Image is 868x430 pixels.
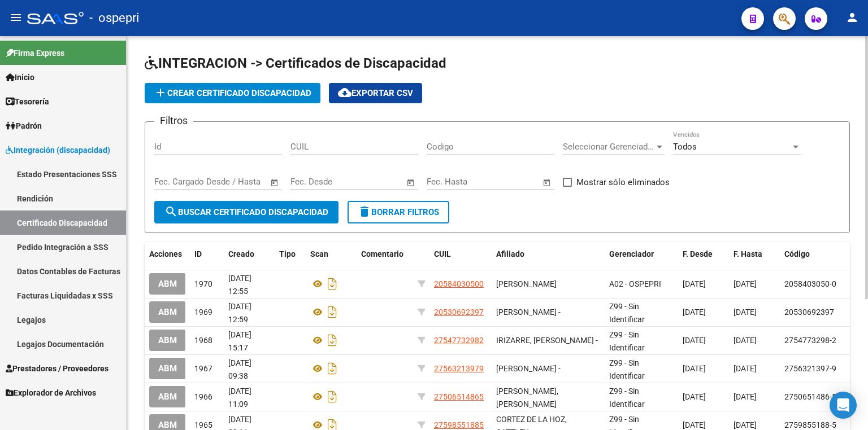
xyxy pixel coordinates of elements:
span: - ospepri [89,6,139,30]
span: Padrón [6,120,42,132]
span: Z99 - Sin Identificar [609,387,645,409]
input: Fecha fin [346,177,401,187]
button: Open calendar [405,176,418,189]
button: Exportar CSV [329,83,422,103]
span: [DATE] [683,308,706,317]
span: Prestadores / Proveedores [6,362,108,375]
span: Z99 - Sin Identificar [609,330,645,352]
span: 1969 [194,308,212,317]
span: 2754773298-2 [784,336,836,345]
datatable-header-cell: Tipo [275,242,306,266]
mat-icon: menu [9,11,23,24]
span: [DATE] [734,336,757,345]
span: 2058403050-0 [784,279,836,288]
span: Tipo [279,249,296,258]
span: Mostrar sólo eliminados [576,175,670,189]
span: [DATE] [734,279,757,288]
datatable-header-cell: Comentario [357,242,413,266]
span: ABM [158,392,177,402]
span: Comentario [361,249,403,258]
span: 1965 [194,420,212,429]
span: Scan [310,249,328,258]
span: Creado [228,249,254,258]
input: Fecha inicio [427,177,472,187]
input: Fecha inicio [290,177,336,187]
button: Buscar Certificado Discapacidad [154,201,338,223]
h3: Filtros [154,113,193,129]
span: 27547732982 [434,336,484,345]
span: ABM [158,279,177,289]
span: [DATE] 09:38 [228,358,251,380]
span: [DATE] [683,420,706,429]
button: ABM [149,358,186,379]
span: ID [194,249,202,258]
span: Integración (discapacidad) [6,144,110,156]
span: 20584030500 [434,279,484,288]
mat-icon: add [154,86,167,99]
span: Acciones [149,249,182,258]
button: ABM [149,330,186,350]
span: [DATE] 11:09 [228,387,251,409]
span: 2759855188-5 [784,420,836,429]
datatable-header-cell: Afiliado [492,242,605,266]
datatable-header-cell: CUIL [429,242,492,266]
datatable-header-cell: Gerenciador [605,242,678,266]
span: [PERSON_NAME] [496,279,557,288]
span: IRIZARRE, [PERSON_NAME] - [496,336,598,345]
i: Descargar documento [325,388,340,406]
span: Todos [673,142,697,152]
span: [DATE] 12:59 [228,302,251,324]
span: F. Desde [683,249,713,258]
span: [PERSON_NAME] - [496,364,561,373]
span: [DATE] [734,420,757,429]
button: ABM [149,386,186,407]
button: ABM [149,301,186,322]
span: ABM [158,308,177,318]
span: [DATE] [683,279,706,288]
i: Descargar documento [325,331,340,349]
span: 1966 [194,392,212,401]
span: Exportar CSV [338,88,413,98]
span: Seleccionar Gerenciador [563,142,654,152]
div: Open Intercom Messenger [830,392,857,419]
span: [DATE] [683,364,706,373]
span: Crear Certificado Discapacidad [154,88,311,98]
datatable-header-cell: F. Desde [678,242,729,266]
mat-icon: search [164,205,178,218]
span: [DATE] [683,336,706,345]
datatable-header-cell: Scan [306,242,357,266]
datatable-header-cell: Creado [224,242,275,266]
span: Gerenciador [609,249,654,258]
span: [DATE] [734,364,757,373]
span: Tesorería [6,95,49,108]
datatable-header-cell: Acciones [145,242,190,266]
button: ABM [149,273,186,294]
span: 1970 [194,279,212,288]
datatable-header-cell: F. Hasta [729,242,780,266]
i: Descargar documento [325,359,340,378]
button: Crear Certificado Discapacidad [145,83,320,103]
span: Buscar Certificado Discapacidad [164,207,328,217]
i: Descargar documento [325,303,340,321]
span: Z99 - Sin Identificar [609,358,645,380]
button: Open calendar [541,176,554,189]
span: [DATE] 12:55 [228,274,251,296]
mat-icon: cloud_download [338,86,351,99]
button: Open calendar [268,176,281,189]
span: INTEGRACION -> Certificados de Discapacidad [145,55,446,71]
span: A02 - OSPEPRI [609,279,661,288]
span: Firma Express [6,47,64,59]
span: 1968 [194,336,212,345]
span: ABM [158,364,177,374]
span: 27598551885 [434,420,484,429]
span: [PERSON_NAME], [PERSON_NAME] [496,387,558,409]
span: 27563213979 [434,364,484,373]
span: F. Hasta [734,249,762,258]
span: CUIL [434,249,451,258]
span: Código [784,249,810,258]
span: 20530692397 [434,308,484,317]
span: [DATE] [683,392,706,401]
input: Fecha fin [210,177,265,187]
datatable-header-cell: ID [190,242,224,266]
span: 20530692397 [784,308,834,317]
